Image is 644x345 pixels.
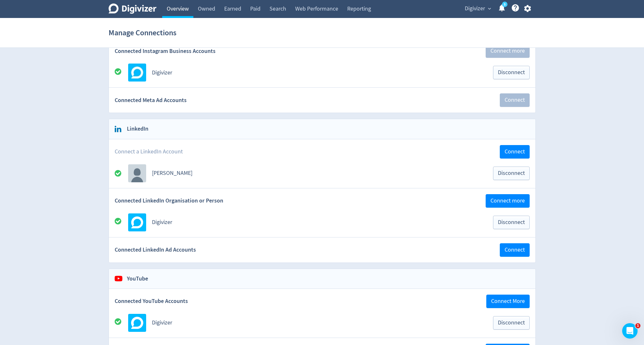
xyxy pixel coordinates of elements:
[493,66,530,79] button: Disconnect
[487,6,492,12] span: expand_more
[505,97,525,103] span: Connect
[115,318,128,328] div: All good
[109,22,176,43] h1: Manage Connections
[122,275,148,283] h2: YouTube
[152,319,172,326] a: Digivizer
[635,323,640,328] span: 1
[498,320,525,326] span: Disconnect
[505,247,525,253] span: Connect
[115,148,183,156] span: Connect a LinkedIn Account
[622,323,638,339] iframe: Intercom live chat
[498,70,525,75] span: Disconnect
[463,4,493,14] button: Digivizer
[498,220,525,225] span: Disconnect
[500,93,530,107] button: Connect
[486,44,530,58] button: Connect more
[128,64,146,82] img: Avatar for Digivizer
[128,164,146,182] img: profile default
[505,149,525,155] span: Connect
[152,219,172,226] a: Digivizer
[115,96,187,104] span: Connected Meta Ad Accounts
[152,69,172,76] a: Digivizer
[115,197,223,205] span: Connected LinkedIn Organisation or Person
[493,216,530,229] button: Disconnect
[493,167,530,180] button: Disconnect
[115,297,188,305] span: Connected YouTube Accounts
[500,243,530,257] button: Connect
[502,2,507,7] a: 5
[128,314,146,332] img: Avatar for Digivizer
[486,194,530,208] button: Connect more
[152,169,192,177] a: [PERSON_NAME]
[115,246,196,254] span: Connected LinkedIn Ad Accounts
[500,145,530,159] button: Connect
[493,316,530,330] button: Disconnect
[115,217,128,227] div: All good
[115,47,216,55] span: Connected Instagram Business Accounts
[486,295,530,308] button: Connect More
[490,48,525,54] span: Connect more
[504,2,505,7] text: 5
[115,68,128,78] div: All good
[122,125,148,133] h2: LinkedIn
[498,170,525,176] span: Disconnect
[128,213,146,231] img: Avatar for Digivizer
[491,298,525,304] span: Connect More
[490,198,525,204] span: Connect more
[465,4,485,14] span: Digivizer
